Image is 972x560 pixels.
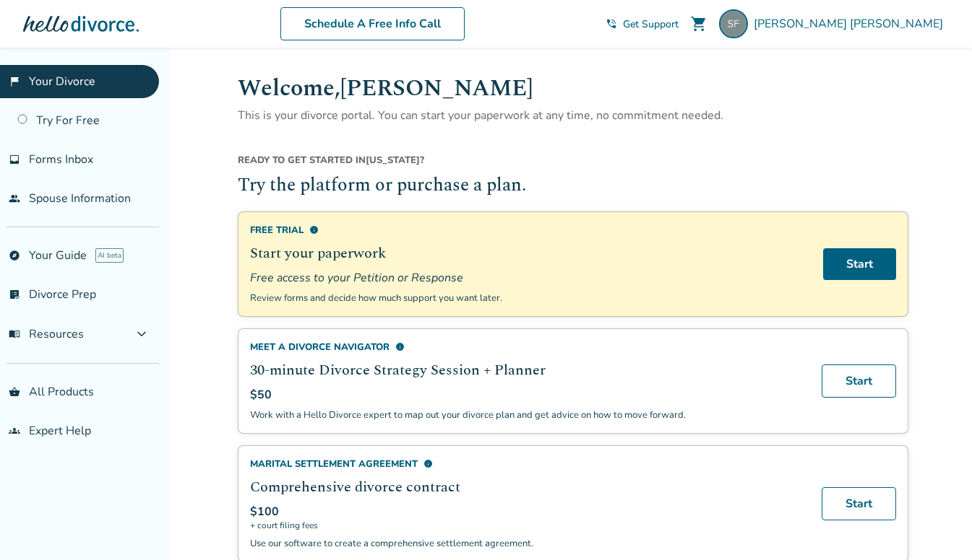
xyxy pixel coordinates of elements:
[250,270,806,286] span: Free access to your Petition or Response
[9,154,20,165] span: inbox
[9,326,84,342] span: Resources
[250,458,804,471] div: Marital Settlement Agreement
[9,76,20,87] span: flag_2
[395,342,405,351] span: info
[900,491,972,560] iframe: Chat Widget
[250,341,804,354] div: Meet a divorce navigator
[9,289,20,300] span: list_alt_check
[822,487,896,520] a: Start
[238,172,908,200] h2: Try the platform or purchase a plan.
[250,476,804,498] h2: Comprehensive divorce contract
[9,425,20,437] span: groups
[250,387,272,403] span: $50
[9,328,20,340] span: menu_book
[250,537,804,550] p: Use our software to create a comprehensive settlement agreement.
[95,248,124,263] span: AI beta
[250,242,806,264] h2: Start your paperwork
[623,17,679,31] span: Get Support
[250,408,804,421] p: Work with a Hello Divorce expert to map out your divorce plan and get advice on how to move forward.
[250,224,806,237] div: Free Trial
[250,359,804,381] h2: 30-minute Divorce Strategy Session + Planner
[309,225,319,235] span: info
[9,250,20,261] span: explore
[238,154,366,167] span: Ready to get started in
[423,459,433,468] span: info
[280,7,465,40] a: Schedule A Free Info Call
[250,520,804,531] span: + court filing fees
[238,71,908,106] h1: Welcome, [PERSON_NAME]
[754,16,949,32] span: [PERSON_NAME] [PERSON_NAME]
[690,15,708,32] span: shopping_cart
[250,292,806,305] p: Review forms and decide how much support you want later.
[822,364,896,398] a: Start
[9,193,20,204] span: people
[606,17,679,31] a: phone_in_talkGet Support
[238,154,908,172] div: [US_STATE] ?
[719,9,748,38] img: fialkowskishelby@gmail.com
[29,152,93,167] span: Forms Inbox
[9,386,20,398] span: shopping_basket
[606,18,617,30] span: phone_in_talk
[823,248,896,280] a: Start
[238,106,908,125] p: This is your divorce portal. You can start your paperwork at any time, no commitment needed.
[133,325,150,343] span: expand_more
[250,504,279,520] span: $100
